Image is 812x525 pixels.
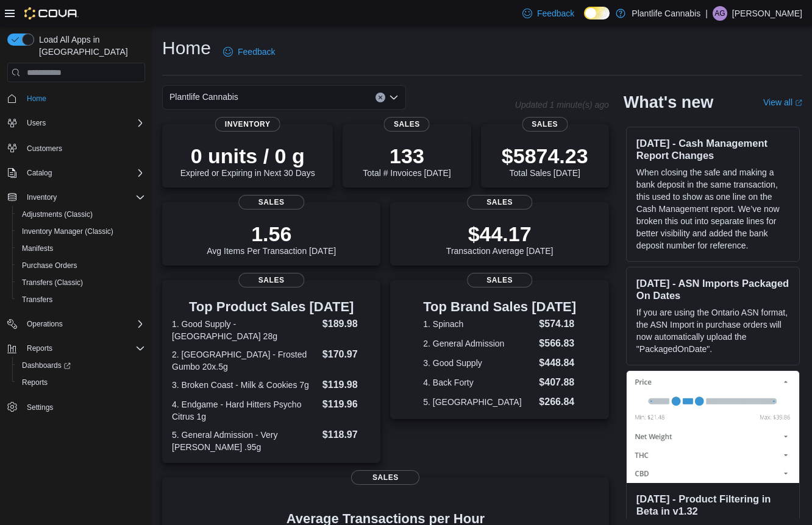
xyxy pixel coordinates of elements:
h3: Top Brand Sales [DATE] [423,300,576,314]
a: Manifests [17,241,58,256]
img: Cova [24,7,79,19]
p: 133 [363,144,451,168]
svg: External link [795,99,802,107]
span: Dashboards [22,361,71,370]
p: Updated 1 minute(s) ago [515,100,609,110]
span: Sales [522,117,568,132]
dt: 5. [GEOGRAPHIC_DATA] [423,396,534,408]
span: Feedback [537,7,574,19]
span: Inventory [215,117,280,132]
nav: Complex example [7,85,145,448]
a: Dashboards [17,358,76,373]
dt: 4. Endgame - Hard Hitters Psycho Citrus 1g [172,398,318,423]
span: Inventory Manager (Classic) [17,224,145,239]
a: Inventory Manager (Classic) [17,224,118,239]
span: Reports [27,344,52,353]
div: Transaction Average [DATE] [446,222,554,256]
dt: 3. Broken Coast - Milk & Cookies 7g [172,379,318,391]
p: 1.56 [207,222,336,246]
span: Catalog [27,168,52,178]
dd: $119.96 [322,397,371,412]
dd: $119.98 [322,378,371,392]
button: Manifests [12,240,150,257]
a: Transfers (Classic) [17,275,88,290]
a: View allExternal link [763,97,802,107]
dt: 1. Good Supply - [GEOGRAPHIC_DATA] 28g [172,318,318,342]
dt: 5. General Admission - Very [PERSON_NAME] .95g [172,429,318,453]
button: Inventory Manager (Classic) [12,223,150,240]
span: Catalog [22,166,145,180]
span: Manifests [22,244,53,253]
p: When closing the safe and making a bank deposit in the same transaction, this used to show as one... [636,166,789,252]
span: Sales [467,273,533,287]
dd: $407.88 [539,375,576,390]
button: Reports [22,341,57,356]
button: Catalog [2,164,150,181]
button: Adjustments (Classic) [12,206,150,223]
span: Sales [467,195,533,210]
span: Inventory [22,190,145,205]
button: Customers [2,139,150,157]
p: Plantlife Cannabis [632,6,700,21]
button: Transfers (Classic) [12,274,150,291]
button: Reports [2,340,150,357]
button: Home [2,90,150,107]
h2: What's new [624,93,713,112]
button: Open list of options [389,93,399,102]
span: Transfers (Classic) [22,278,83,287]
dd: $189.98 [322,317,371,331]
dd: $118.97 [322,428,371,442]
span: Reports [22,378,48,387]
button: Transfers [12,291,150,308]
span: Dashboards [17,358,145,373]
dt: 2. [GEOGRAPHIC_DATA] - Frosted Gumbo 20x.5g [172,348,318,373]
dd: $448.84 [539,356,576,370]
div: Expired or Expiring in Next 30 Days [180,144,315,178]
a: Feedback [218,40,280,64]
p: If you are using the Ontario ASN format, the ASN Import in purchase orders will now automatically... [636,306,789,355]
div: Total # Invoices [DATE] [363,144,451,178]
div: Total Sales [DATE] [502,144,588,178]
span: Home [27,94,46,104]
button: Users [22,116,51,130]
span: Adjustments (Classic) [22,210,93,219]
span: Users [22,116,145,130]
span: Settings [22,400,145,415]
span: Operations [27,319,63,329]
button: Inventory [22,190,62,205]
h3: [DATE] - Cash Management Report Changes [636,137,789,161]
span: Dark Mode [584,19,585,20]
span: Purchase Orders [17,258,145,273]
a: Reports [17,375,52,390]
h1: Home [162,36,211,60]
button: Operations [22,317,68,331]
span: Feedback [238,46,275,58]
a: Feedback [518,1,579,26]
a: Customers [22,141,67,156]
a: Settings [22,400,58,415]
p: [PERSON_NAME] [732,6,802,21]
span: Customers [22,140,145,155]
span: Adjustments (Classic) [17,207,145,222]
span: Sales [351,470,419,485]
button: Clear input [376,93,385,102]
span: Customers [27,144,62,153]
span: Transfers [17,292,145,307]
p: 0 units / 0 g [180,144,315,168]
button: Operations [2,315,150,333]
a: Transfers [17,292,57,307]
span: Plantlife Cannabis [169,90,238,104]
button: Catalog [22,166,57,180]
span: Sales [238,273,304,287]
input: Dark Mode [584,7,610,19]
span: Operations [22,317,145,331]
p: | [705,6,708,21]
span: Transfers (Classic) [17,275,145,290]
span: Settings [27,403,53,412]
dt: 1. Spinach [423,318,534,330]
span: Inventory [27,192,57,202]
span: Inventory Manager (Classic) [22,227,113,236]
h3: Top Product Sales [DATE] [172,300,371,314]
dt: 3. Good Supply [423,357,534,369]
dd: $574.18 [539,317,576,331]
